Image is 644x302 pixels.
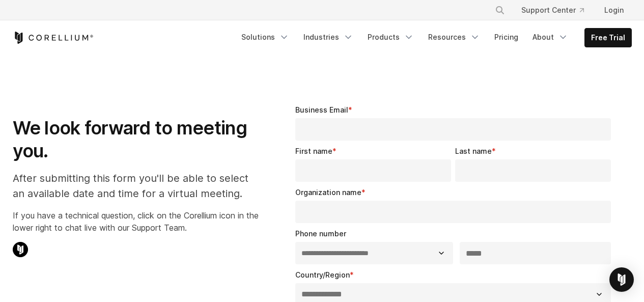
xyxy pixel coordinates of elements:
[455,147,492,155] span: Last name
[295,105,348,114] span: Business Email
[596,1,632,19] a: Login
[491,1,509,19] button: Search
[297,28,359,46] a: Industries
[13,117,259,162] h1: We look forward to meeting you.
[13,209,259,234] p: If you have a technical question, click on the Corellium icon in the lower right to chat live wit...
[13,32,94,44] a: Corellium Home
[13,242,28,257] img: Corellium Chat Icon
[526,28,574,46] a: About
[488,28,524,46] a: Pricing
[13,171,259,201] p: After submitting this form you'll be able to select an available date and time for a virtual meet...
[585,29,631,47] a: Free Trial
[295,229,346,238] span: Phone number
[483,1,632,19] div: Navigation Menu
[513,1,592,19] a: Support Center
[295,147,332,155] span: First name
[422,28,486,46] a: Resources
[609,267,634,292] div: Open Intercom Messenger
[361,28,420,46] a: Products
[235,28,632,47] div: Navigation Menu
[295,270,350,279] span: Country/Region
[295,188,361,197] span: Organization name
[235,28,295,46] a: Solutions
